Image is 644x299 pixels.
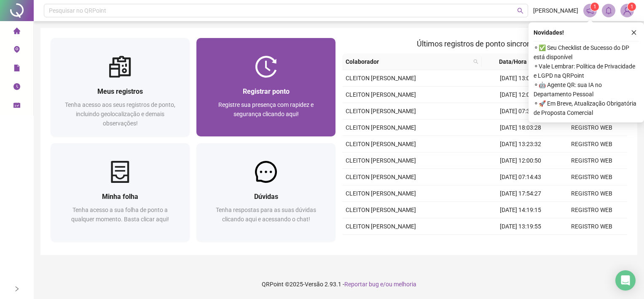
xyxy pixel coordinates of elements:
span: bell [605,7,612,14]
span: ⚬ ✅ Seu Checklist de Sucesso do DP está disponível [534,43,639,62]
span: notification [586,7,594,14]
span: 1 [593,4,596,10]
a: Minha folhaTenha acesso a sua folha de ponto a qualquer momento. Basta clicar aqui! [51,143,190,242]
span: search [473,59,478,64]
td: [DATE] 13:07:48 [485,70,556,87]
td: [DATE] 12:09:29 [485,87,556,103]
span: [PERSON_NAME] [533,6,578,15]
td: REGISTRO WEB [556,235,627,251]
span: CLEITON [PERSON_NAME] [346,174,416,180]
span: CLEITON [PERSON_NAME] [346,157,416,164]
td: REGISTRO WEB [556,185,627,202]
td: [DATE] 18:03:28 [485,120,556,136]
span: right [14,286,20,292]
a: DúvidasTenha respostas para as suas dúvidas clicando aqui e acessando o chat! [196,143,335,242]
span: CLEITON [PERSON_NAME] [346,141,416,147]
td: [DATE] 14:19:15 [485,202,556,218]
td: [DATE] 07:14:43 [485,169,556,185]
td: [DATE] 17:54:27 [485,185,556,202]
span: ⚬ 🤖 Agente QR: sua IA no Departamento Pessoal [534,80,639,99]
span: Versão [305,281,323,288]
span: Colaborador [346,57,470,66]
span: CLEITON [PERSON_NAME] [346,91,416,98]
td: [DATE] 13:19:55 [485,218,556,235]
span: Tenha acesso aos seus registros de ponto, incluindo geolocalização e demais observações! [65,101,175,127]
td: REGISTRO WEB [556,120,627,136]
span: Registrar ponto [243,87,290,95]
span: Data/Hora [485,57,541,66]
span: Reportar bug e/ou melhoria [344,281,416,288]
span: file [13,61,20,78]
td: REGISTRO WEB [556,152,627,169]
span: clock-circle [13,79,20,96]
td: REGISTRO WEB [556,218,627,235]
sup: 1 [590,3,599,11]
td: [DATE] 07:31:00 [485,103,556,120]
td: REGISTRO WEB [556,169,627,185]
span: search [472,55,480,68]
span: search [517,8,523,14]
span: CLEITON [PERSON_NAME] [346,190,416,197]
span: Novidades ! [534,28,564,37]
span: Meus registros [97,87,143,95]
span: Minha folha [102,193,138,201]
span: Últimos registros de ponto sincronizados [417,39,553,48]
span: CLEITON [PERSON_NAME] [346,75,416,82]
footer: QRPoint © 2025 - 2.93.1 - [34,269,644,299]
sup: Atualize o seu contato no menu Meus Dados [628,3,636,11]
th: Data/Hora [482,54,551,70]
span: CLEITON [PERSON_NAME] [346,124,416,131]
span: Tenha respostas para as suas dúvidas clicando aqui e acessando o chat! [216,207,316,223]
span: ⚬ Vale Lembrar: Política de Privacidade e LGPD na QRPoint [534,62,639,80]
td: [DATE] 13:23:32 [485,136,556,152]
span: close [631,30,637,35]
td: REGISTRO WEB [556,202,627,218]
td: [DATE] 12:00:50 [485,152,556,169]
span: ⚬ 🚀 Em Breve, Atualização Obrigatória de Proposta Comercial [534,99,639,117]
span: home [13,24,20,41]
span: CLEITON [PERSON_NAME] [346,108,416,114]
a: Meus registrosTenha acesso aos seus registros de ponto, incluindo geolocalização e demais observa... [51,38,190,136]
span: Dúvidas [254,193,278,201]
td: REGISTRO WEB [556,136,627,152]
span: Registre sua presença com rapidez e segurança clicando aqui! [218,101,314,117]
td: [DATE] 07:34:40 [485,235,556,251]
span: 1 [631,4,633,10]
span: CLEITON [PERSON_NAME] [346,223,416,230]
div: Open Intercom Messenger [615,270,636,291]
img: 84900 [621,4,633,17]
span: CLEITON [PERSON_NAME] [346,207,416,213]
span: Tenha acesso a sua folha de ponto a qualquer momento. Basta clicar aqui! [71,207,169,223]
span: environment [13,42,20,59]
a: Registrar pontoRegistre sua presença com rapidez e segurança clicando aqui! [196,38,335,136]
span: schedule [13,98,20,115]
